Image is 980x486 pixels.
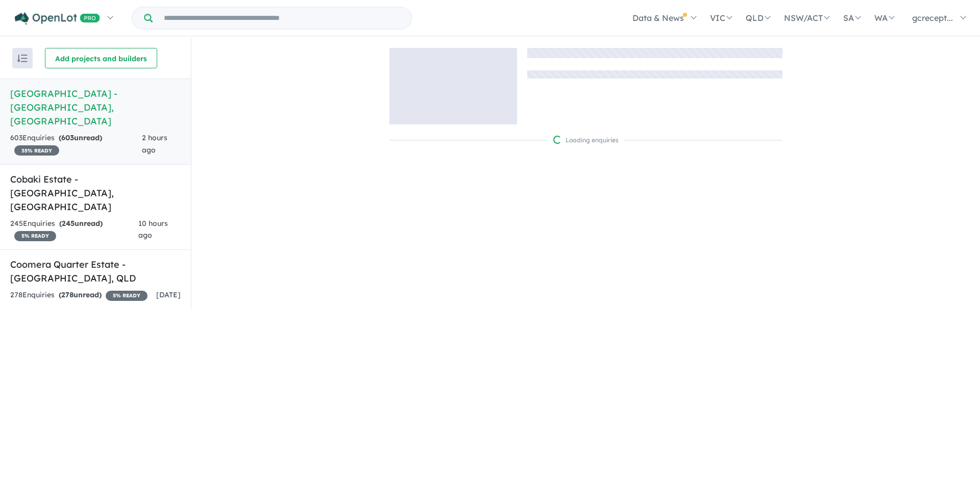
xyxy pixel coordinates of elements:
span: 278 [61,290,73,299]
img: sort.svg [17,55,28,62]
img: Openlot PRO Logo White [15,12,100,25]
input: Try estate name, suburb, builder or developer [155,7,409,29]
span: 603 [61,133,74,142]
span: 245 [62,219,75,228]
h5: Coomera Quarter Estate - [GEOGRAPHIC_DATA] , QLD [10,258,181,285]
h5: [GEOGRAPHIC_DATA] - [GEOGRAPHIC_DATA] , [GEOGRAPHIC_DATA] [10,87,181,128]
span: [DATE] [156,290,181,299]
button: Add projects and builders [45,48,157,68]
span: gcrecept... [912,13,953,23]
div: 603 Enquir ies [10,132,142,157]
strong: ( unread) [59,219,103,228]
span: 2 hours ago [142,133,167,155]
span: 35 % READY [14,145,59,156]
h5: Cobaki Estate - [GEOGRAPHIC_DATA] , [GEOGRAPHIC_DATA] [10,172,181,214]
span: 10 hours ago [138,219,168,240]
span: 5 % READY [14,231,56,241]
div: 278 Enquir ies [10,289,148,301]
span: 5 % READY [106,291,148,301]
strong: ( unread) [59,290,102,299]
div: 245 Enquir ies [10,218,138,242]
div: Loading enquiries [553,135,619,145]
strong: ( unread) [59,133,102,142]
